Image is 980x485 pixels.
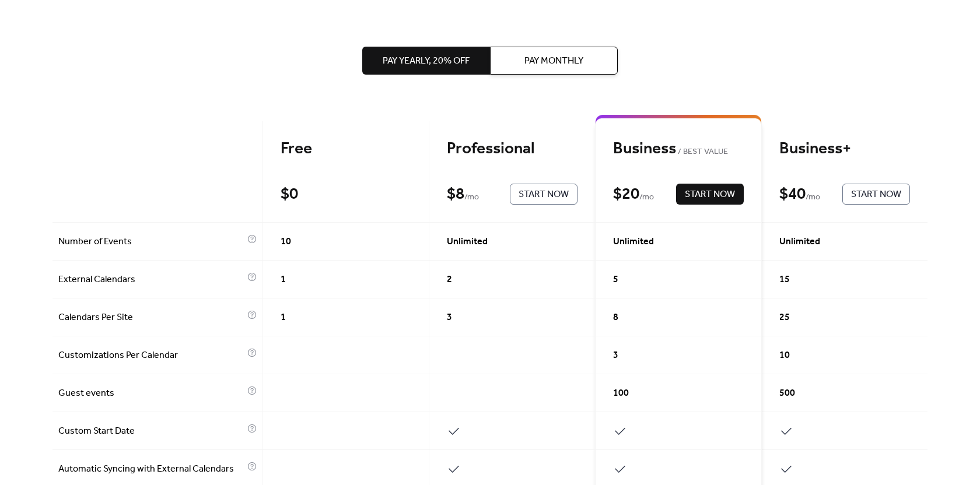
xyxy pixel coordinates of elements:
span: External Calendars [58,273,244,287]
button: Start Now [676,184,744,205]
span: Calendars Per Site [58,311,244,325]
div: Free [281,139,411,159]
span: Start Now [851,188,901,202]
button: Pay Yearly, 20% off [362,47,490,75]
div: Business+ [779,139,910,159]
div: $ 40 [779,184,806,205]
span: Custom Start Date [58,424,244,438]
span: Start Now [519,188,569,202]
span: Pay Yearly, 20% off [383,54,470,68]
span: 3 [613,349,618,363]
span: / mo [464,191,479,205]
button: Pay Monthly [490,47,618,75]
span: Unlimited [447,235,488,249]
div: Professional [447,139,577,159]
span: 8 [613,311,618,325]
span: 100 [613,386,629,400]
span: Unlimited [613,235,654,249]
span: Number of Events [58,235,244,249]
span: 25 [779,311,790,325]
div: $ 8 [447,184,464,205]
span: Guest events [58,386,244,400]
span: Customizations Per Calendar [58,349,244,363]
div: $ 0 [281,184,298,205]
span: / mo [806,191,820,205]
span: 1 [281,311,286,325]
div: Business [613,139,744,159]
span: Automatic Syncing with External Calendars [58,462,244,476]
span: 10 [281,235,291,249]
div: $ 20 [613,184,639,205]
button: Start Now [510,184,577,205]
span: 3 [447,311,452,325]
span: Unlimited [779,235,820,249]
span: 1 [281,273,286,287]
span: Start Now [685,188,735,202]
span: 15 [779,273,790,287]
span: 10 [779,349,790,363]
span: BEST VALUE [676,145,728,159]
span: 500 [779,386,795,400]
span: 5 [613,273,618,287]
span: Pay Monthly [524,54,583,68]
button: Start Now [842,184,910,205]
span: 2 [447,273,452,287]
span: / mo [639,191,654,205]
